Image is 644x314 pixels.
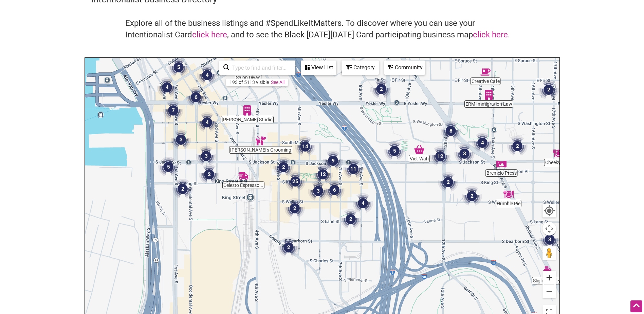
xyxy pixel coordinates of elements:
[308,181,328,201] div: 3
[256,136,266,146] div: Ritchard's Grooming
[414,144,424,155] div: Viet-Wah
[219,60,295,75] div: Type to search and filter
[342,61,378,74] div: Category
[371,79,391,99] div: 2
[197,112,217,133] div: 4
[197,65,217,85] div: 4
[539,229,560,250] div: 3
[324,180,345,200] div: 6
[271,80,284,85] a: See All
[384,60,425,75] div: Filter by Community
[438,172,458,192] div: 2
[199,164,219,185] div: 2
[553,148,563,158] div: Cheeky Cafe
[496,159,507,169] div: Bremelo Press
[630,300,642,312] div: Scroll Back to Top
[503,189,514,199] div: Humble Pie
[384,141,405,161] div: 5
[273,157,294,177] div: 2
[507,136,528,156] div: 2
[538,80,559,100] div: 2
[158,157,179,177] div: 5
[295,136,315,157] div: 14
[172,179,193,199] div: 2
[301,61,335,74] div: View List
[542,285,556,298] button: Zoom out
[454,143,475,164] div: 3
[472,133,493,153] div: 4
[168,57,189,77] div: 5
[125,18,519,40] h4: Explore all of the business listings and #SpendLikeItMatters. To discover where you can use your ...
[285,171,306,192] div: 25
[342,60,379,75] div: Filter by category
[323,151,343,171] div: 9
[238,171,249,181] div: Celesto Espresso Mobile Truck
[480,67,491,77] div: Creative Cafe
[278,237,299,258] div: 2
[441,121,461,141] div: 8
[542,222,556,235] button: Map camera controls
[229,80,269,85] div: 193 of 5113 visible
[171,129,191,150] div: 3
[542,246,556,260] button: Drag Pegman onto the map to open Street View
[473,30,508,39] a: click here
[186,87,206,107] div: 6
[343,159,364,179] div: 11
[430,146,450,167] div: 12
[484,90,494,100] div: ERM Immigration Law
[163,100,183,121] div: 7
[385,61,424,74] div: Community
[301,60,336,75] div: See a list of the visible businesses
[229,61,291,74] input: Type to find and filter...
[242,105,252,116] div: Wai-Ching Studio
[341,209,361,229] div: 2
[313,164,333,185] div: 12
[353,193,373,213] div: 4
[196,146,216,166] div: 3
[157,77,177,98] div: 4
[192,30,227,39] a: click here
[542,204,556,217] button: Your Location
[541,266,552,277] div: Slightly Furry
[284,198,305,219] div: 2
[542,271,556,284] button: Zoom in
[462,186,482,206] div: 2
